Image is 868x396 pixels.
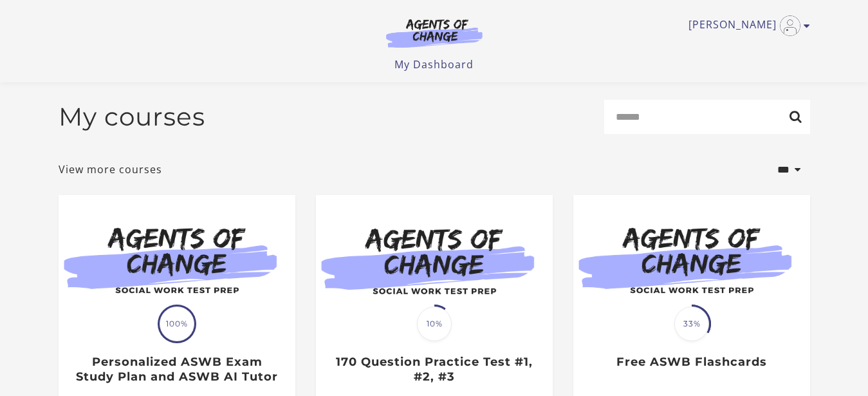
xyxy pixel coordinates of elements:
[72,355,281,384] h3: Personalized ASWB Exam Study Plan and ASWB AI Tutor
[373,18,496,48] img: Agents of Change Logo
[417,306,452,341] span: 10%
[674,306,709,341] span: 33%
[59,102,205,132] h2: My courses
[587,355,796,370] h3: Free ASWB Flashcards
[329,355,539,384] h3: 170 Question Practice Test #1, #2, #3
[394,57,474,71] a: My Dashboard
[160,306,194,341] span: 100%
[688,15,804,36] a: Toggle menu
[59,162,162,177] a: View more courses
